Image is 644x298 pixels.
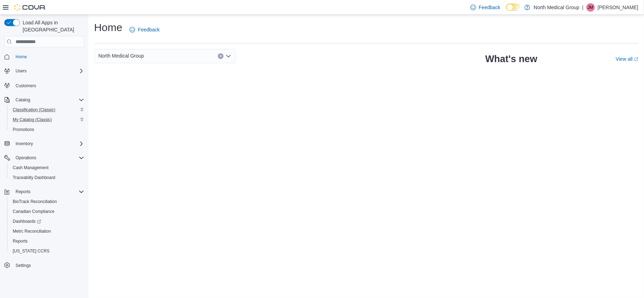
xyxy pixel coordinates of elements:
button: My Catalog (Classic) [7,115,87,125]
span: Users [13,67,84,75]
button: Reports [7,236,87,246]
span: Reports [13,187,84,196]
span: Reports [10,237,84,245]
span: Traceabilty Dashboard [10,173,84,182]
button: Classification (Classic) [7,105,87,115]
span: Customers [13,81,84,90]
div: Joseph Mason [586,3,595,12]
span: Traceabilty Dashboard [13,175,55,180]
span: [US_STATE] CCRS [13,248,50,254]
a: Metrc Reconciliation [10,227,54,236]
span: Home [13,52,84,61]
a: Settings [13,261,34,270]
a: Cash Management [10,163,51,172]
span: Dashboards [10,217,84,226]
button: Home [1,52,87,62]
img: Cova [14,4,46,11]
span: Operations [16,155,36,161]
button: Clear input [218,53,224,59]
svg: External link [634,57,638,61]
span: Reports [16,189,30,195]
p: [PERSON_NAME] [598,3,638,12]
a: Dashboards [10,217,44,226]
span: JM [588,3,593,12]
a: Home [13,53,30,61]
button: Catalog [1,95,87,105]
button: Reports [13,187,33,196]
a: View allExternal link [616,56,638,62]
button: Inventory [13,139,36,148]
span: Catalog [13,96,84,104]
span: Operations [13,154,84,162]
button: Metrc Reconciliation [7,226,87,236]
button: Cash Management [7,163,87,173]
a: Canadian Compliance [10,207,57,216]
a: Promotions [10,125,37,134]
a: Reports [10,237,30,245]
span: Classification (Classic) [13,107,56,113]
span: Cash Management [13,165,48,171]
button: Customers [1,80,87,90]
span: Home [16,54,27,60]
span: BioTrack Reconciliation [13,199,57,204]
span: Dark Mode [506,11,506,11]
span: Inventory [13,139,84,148]
a: Dashboards [7,216,87,226]
span: Dashboards [13,219,41,224]
span: Canadian Compliance [10,207,84,216]
span: Settings [13,261,84,270]
button: Promotions [7,125,87,135]
h2: What's new [485,53,537,65]
a: Feedback [468,0,503,14]
button: Operations [13,154,39,162]
span: Load All Apps in [GEOGRAPHIC_DATA] [20,19,84,33]
span: Metrc Reconciliation [10,227,84,236]
button: Catalog [13,96,33,104]
span: Washington CCRS [10,247,84,255]
a: Customers [13,82,39,90]
button: Reports [1,187,87,197]
span: Settings [16,263,31,268]
span: Customers [16,83,36,89]
button: Traceabilty Dashboard [7,173,87,183]
span: Promotions [10,125,84,134]
a: My Catalog (Classic) [10,115,55,124]
button: Inventory [1,139,87,149]
span: Users [16,68,27,74]
nav: Complex example [4,49,84,289]
span: Canadian Compliance [13,209,54,214]
a: BioTrack Reconciliation [10,197,60,206]
span: Inventory [16,141,33,147]
a: [US_STATE] CCRS [10,247,52,255]
button: Operations [1,153,87,163]
span: Catalog [16,97,30,103]
span: Reports [13,238,28,244]
button: Canadian Compliance [7,207,87,216]
span: My Catalog (Classic) [10,115,84,124]
span: Feedback [479,4,500,11]
p: | [582,3,584,12]
h1: Home [94,20,122,35]
button: [US_STATE] CCRS [7,246,87,256]
span: North Medical Group [98,52,144,60]
p: North Medical Group [534,3,579,12]
button: Users [1,66,87,76]
input: Dark Mode [506,4,521,11]
span: Cash Management [10,163,84,172]
button: Settings [1,260,87,270]
button: BioTrack Reconciliation [7,197,87,207]
a: Classification (Classic) [10,106,58,114]
button: Users [13,67,29,75]
button: Open list of options [226,53,231,59]
span: Classification (Classic) [10,106,84,114]
span: BioTrack Reconciliation [10,197,84,206]
a: Traceabilty Dashboard [10,173,58,182]
span: My Catalog (Classic) [13,117,52,123]
span: Promotions [13,127,34,132]
span: Metrc Reconciliation [13,228,51,234]
a: Feedback [127,23,162,37]
span: Feedback [138,26,159,33]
